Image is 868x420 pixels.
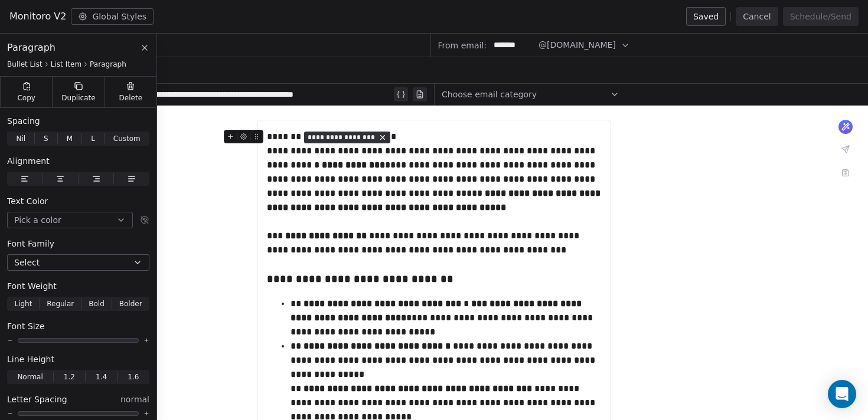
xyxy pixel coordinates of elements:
span: Normal [17,372,43,382]
span: Line Height [7,353,54,365]
button: Global Styles [71,8,154,25]
span: Light [14,298,32,309]
span: Spacing [7,115,40,127]
div: Open Intercom Messenger [828,380,856,408]
span: Text Color [7,195,48,207]
span: Bullet List [7,60,43,69]
span: Letter Spacing [7,393,67,405]
span: Custom [113,133,141,144]
button: Saved [686,7,726,26]
span: Delete [119,93,143,103]
span: Font Size [7,320,45,332]
span: Choose email category [442,88,537,100]
button: Pick a color [7,212,133,228]
span: Select [14,257,40,268]
span: From email: [438,40,487,51]
span: Bolder [119,298,142,309]
span: 1.4 [96,372,107,382]
span: Copy [17,93,35,103]
span: normal [120,393,149,405]
span: Paragraph [7,41,56,55]
span: 1.6 [128,372,139,382]
span: M [67,133,73,144]
span: Duplicate [61,93,95,103]
button: Cancel [736,7,778,26]
span: @[DOMAIN_NAME] [539,39,616,51]
span: List Item [51,60,81,69]
span: Alignment [7,155,50,167]
span: Paragraph [90,60,126,69]
span: Regular [47,298,74,309]
span: Bold [89,298,105,309]
span: S [44,133,48,144]
span: Font Weight [7,280,57,292]
span: Nil [16,133,25,144]
button: Schedule/Send [783,7,859,26]
span: Font Family [7,238,54,250]
span: Monitoro V2 [9,9,66,24]
span: 1.2 [64,372,75,382]
span: L [91,133,95,144]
